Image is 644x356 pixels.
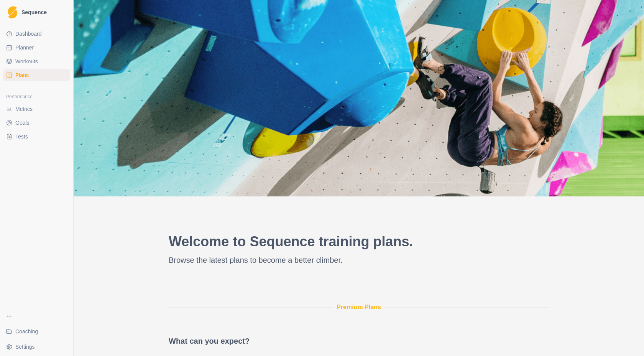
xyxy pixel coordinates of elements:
[15,44,34,51] span: Planner
[3,41,70,54] a: Planner
[15,119,30,127] span: Goals
[15,105,33,113] span: Metrics
[15,30,42,38] span: Dashboard
[3,103,70,115] a: Metrics
[15,133,28,140] span: Tests
[3,325,70,338] a: Coaching
[3,341,70,353] button: Settings
[21,10,47,15] span: Sequence
[3,69,70,81] a: Plans
[169,254,549,266] p: Browse the latest plans to become a better climber.
[3,3,70,21] a: LogoSequence
[169,336,426,346] h2: What can you expect?
[3,117,70,129] a: Goals
[15,328,38,335] span: Coaching
[8,6,17,19] img: Logo
[337,303,381,312] p: Premium Plans
[169,233,549,250] h2: Welcome to Sequence training plans.
[3,28,70,40] a: Dashboard
[15,71,29,79] span: Plans
[3,130,70,143] a: Tests
[15,58,38,65] span: Workouts
[3,91,70,103] div: Performance
[3,55,70,68] a: Workouts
